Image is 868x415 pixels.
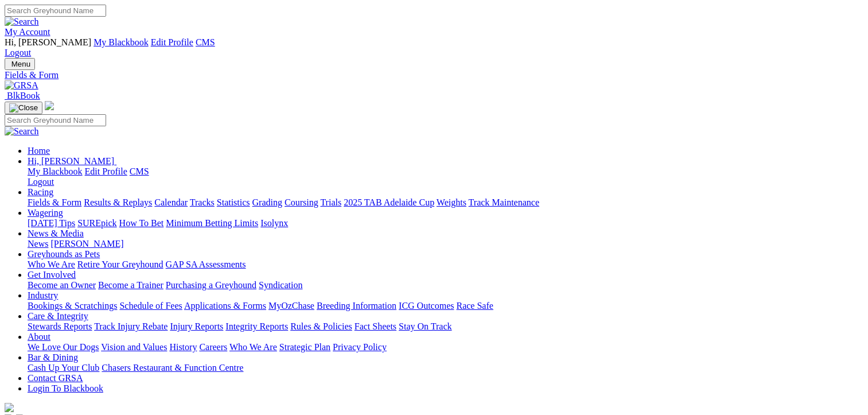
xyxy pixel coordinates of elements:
[469,197,539,207] a: Track Maintenance
[28,177,54,187] a: Logout
[28,197,863,208] div: Racing
[77,218,116,228] a: SUREpick
[28,301,117,311] a: Bookings & Scratchings
[28,373,83,383] a: Contact GRSA
[28,187,53,197] a: Racing
[259,280,302,290] a: Syndication
[77,259,164,269] a: Retire Your Greyhound
[28,239,863,249] div: News & Media
[84,197,152,207] a: Results & Replays
[130,166,149,176] a: CMS
[399,301,454,311] a: ICG Outcomes
[5,80,38,91] img: GRSA
[28,290,58,300] a: Industry
[28,239,48,249] a: News
[28,259,863,270] div: Greyhounds as Pets
[154,197,188,207] a: Calendar
[5,403,14,412] img: logo-grsa-white.png
[28,156,114,166] span: Hi, [PERSON_NAME]
[290,321,352,331] a: Rules & Policies
[28,218,75,228] a: [DATE] Tips
[28,342,863,352] div: About
[5,48,31,57] a: Logout
[217,197,250,207] a: Statistics
[28,208,63,218] a: Wagering
[28,249,100,259] a: Greyhounds as Pets
[437,197,466,207] a: Weights
[229,342,277,352] a: Who We Are
[5,58,35,70] button: Toggle navigation
[184,301,266,311] a: Applications & Forms
[28,383,103,393] a: Login To Blackbook
[5,70,863,80] a: Fields & Form
[28,156,116,166] a: Hi, [PERSON_NAME]
[151,37,193,47] a: Edit Profile
[28,166,863,187] div: Hi, [PERSON_NAME]
[94,321,168,331] a: Track Injury Rebate
[399,321,451,331] a: Stay On Track
[225,321,288,331] a: Integrity Reports
[28,352,78,362] a: Bar & Dining
[260,218,288,228] a: Isolynx
[119,218,164,228] a: How To Bet
[28,280,863,290] div: Get Involved
[166,280,256,290] a: Purchasing a Greyhound
[320,197,341,207] a: Trials
[28,363,99,373] a: Cash Up Your Club
[119,301,182,311] a: Schedule of Fees
[28,166,83,176] a: My Blackbook
[5,27,50,37] a: My Account
[268,301,314,311] a: MyOzChase
[28,270,76,280] a: Get Involved
[28,218,863,228] div: Wagering
[5,91,40,100] a: BlkBook
[169,342,197,352] a: History
[28,311,88,321] a: Care & Integrity
[5,114,106,126] input: Search
[7,91,40,100] span: BlkBook
[5,102,42,114] button: Toggle navigation
[98,280,164,290] a: Become a Trainer
[28,280,96,290] a: Become an Owner
[28,321,92,331] a: Stewards Reports
[199,342,227,352] a: Careers
[5,17,39,27] img: Search
[11,60,30,68] span: Menu
[28,332,50,342] a: About
[5,126,39,137] img: Search
[333,342,387,352] a: Privacy Policy
[28,146,50,156] a: Home
[28,363,863,373] div: Bar & Dining
[196,37,215,47] a: CMS
[166,218,258,228] a: Minimum Betting Limits
[5,5,106,17] input: Search
[50,239,123,249] a: [PERSON_NAME]
[45,101,54,110] img: logo-grsa-white.png
[190,197,215,207] a: Tracks
[344,197,434,207] a: 2025 TAB Adelaide Cup
[28,342,99,352] a: We Love Our Dogs
[94,37,149,47] a: My Blackbook
[102,363,243,373] a: Chasers Restaurant & Function Centre
[166,259,246,269] a: GAP SA Assessments
[5,37,863,58] div: My Account
[9,103,38,113] img: Close
[28,301,863,311] div: Industry
[252,197,282,207] a: Grading
[279,342,330,352] a: Strategic Plan
[28,259,75,269] a: Who We Are
[28,321,863,332] div: Care & Integrity
[285,197,318,207] a: Coursing
[28,197,81,207] a: Fields & Form
[5,37,91,47] span: Hi, [PERSON_NAME]
[170,321,223,331] a: Injury Reports
[85,166,127,176] a: Edit Profile
[456,301,493,311] a: Race Safe
[101,342,167,352] a: Vision and Values
[355,321,396,331] a: Fact Sheets
[317,301,396,311] a: Breeding Information
[28,228,84,238] a: News & Media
